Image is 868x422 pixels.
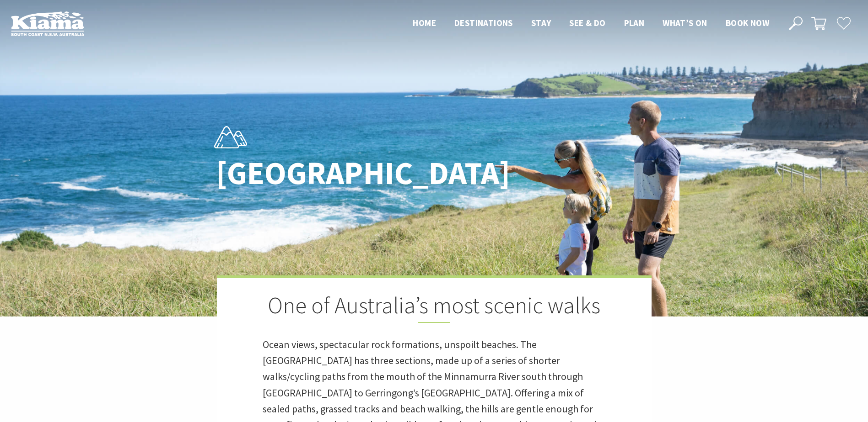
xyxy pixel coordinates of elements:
[569,17,605,28] span: See & Do
[263,292,606,323] h2: One of Australia’s most scenic walks
[531,17,551,28] span: Stay
[454,17,513,28] span: Destinations
[11,11,84,36] img: Kiama Logo
[216,155,474,190] h1: [GEOGRAPHIC_DATA]
[726,17,769,28] span: Book now
[404,16,778,31] nav: Main Menu
[624,17,645,28] span: Plan
[663,17,707,28] span: What’s On
[413,17,436,28] span: Home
